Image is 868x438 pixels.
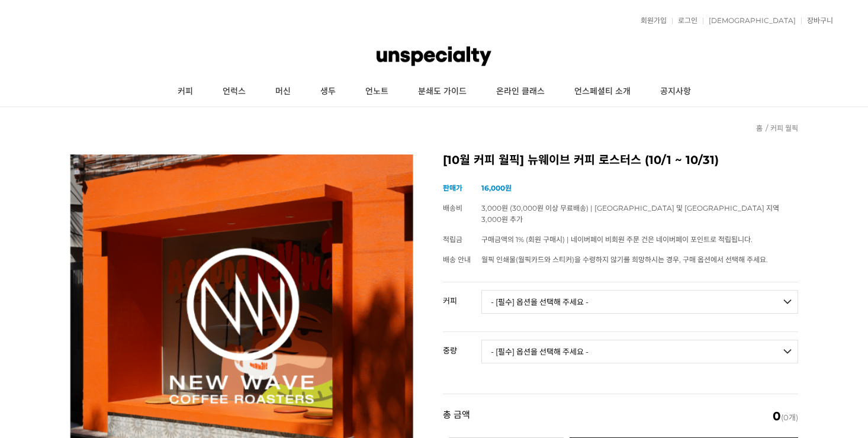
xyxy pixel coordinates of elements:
[163,77,208,107] a: 커피
[306,77,351,107] a: 생두
[261,77,306,107] a: 머신
[773,410,798,422] span: (0개)
[481,183,512,192] strong: 16,000원
[645,77,706,107] a: 공지사항
[481,235,753,244] span: 구매금액의 1% (회원 구매시) | 네이버페이 비회원 주문 건은 네이버페이 포인트로 적립됩니다.
[377,38,491,74] img: 언스페셜티 몰
[756,124,763,133] a: 홈
[481,255,768,264] span: 월픽 인쇄물(월픽카드와 스티커)을 수령하지 않기를 희망하시는 경우, 구매 옵션에서 선택해 주세요.
[443,204,462,212] span: 배송비
[351,77,403,107] a: 언노트
[481,77,560,107] a: 온라인 클래스
[443,183,462,192] span: 판매가
[801,17,833,24] a: 장바구니
[481,204,779,224] span: 3,000원 (30,000원 이상 무료배송) | [GEOGRAPHIC_DATA] 및 [GEOGRAPHIC_DATA] 지역 3,000원 추가
[443,154,798,166] h2: [10월 커피 월픽] 뉴웨이브 커피 로스터스 (10/1 ~ 10/31)
[773,409,781,423] em: 0
[672,17,697,24] a: 로그인
[560,77,645,107] a: 언스페셜티 소개
[443,282,481,310] th: 커피
[403,77,481,107] a: 분쇄도 가이드
[443,332,481,359] th: 중량
[208,77,261,107] a: 언럭스
[635,17,667,24] a: 회원가입
[443,255,471,264] span: 배송 안내
[443,235,462,244] span: 적립금
[703,17,796,24] a: [DEMOGRAPHIC_DATA]
[443,410,470,422] strong: 총 금액
[770,124,798,133] a: 커피 월픽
